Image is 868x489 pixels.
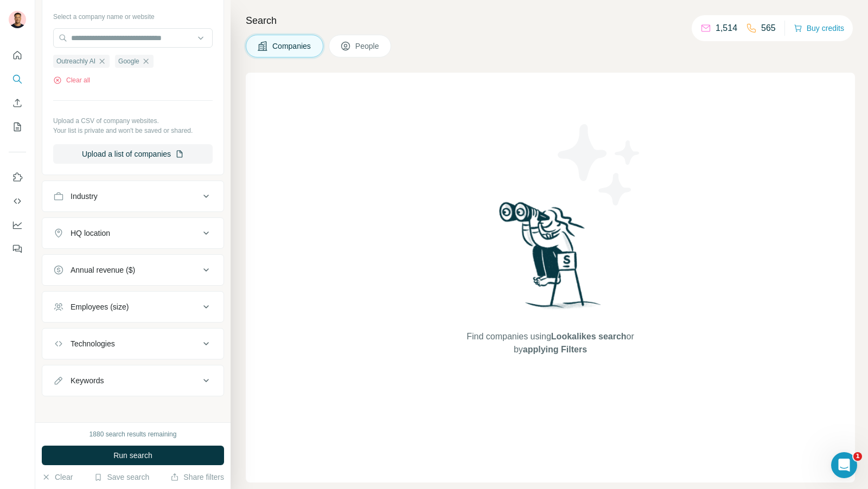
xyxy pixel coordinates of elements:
[42,257,224,283] button: Annual revenue ($)
[9,239,26,259] button: Feedback
[118,56,139,66] span: Google
[42,220,224,246] button: HQ location
[9,93,26,113] button: Enrich CSV
[42,472,73,482] button: Clear
[9,46,26,65] button: Quick start
[53,8,213,22] div: Select a company name or website
[761,22,776,35] p: 565
[463,330,637,356] span: Find companies using or by
[494,199,607,320] img: Surfe Illustration - Woman searching with binoculars
[551,116,648,214] img: Surfe Illustration - Stars
[794,21,844,36] button: Buy credits
[53,144,213,164] button: Upload a list of companies
[42,368,224,394] button: Keywords
[71,375,104,386] div: Keywords
[9,215,26,235] button: Dashboard
[170,472,224,482] button: Share filters
[113,450,152,461] span: Run search
[523,345,587,354] span: applying Filters
[272,41,312,52] span: Companies
[831,452,857,478] iframe: Intercom live chat
[56,56,95,66] span: Outreachly AI
[355,41,380,52] span: People
[9,168,26,187] button: Use Surfe on LinkedIn
[53,75,90,85] button: Clear all
[94,472,149,482] button: Save search
[9,11,26,28] img: Avatar
[71,228,110,239] div: HQ location
[90,429,177,439] div: 1880 search results remaining
[53,126,213,136] p: Your list is private and won't be saved or shared.
[551,332,627,341] span: Lookalikes search
[71,265,135,275] div: Annual revenue ($)
[71,338,115,349] div: Technologies
[71,191,98,202] div: Industry
[9,69,26,89] button: Search
[42,183,224,209] button: Industry
[246,13,855,28] h4: Search
[853,452,862,461] span: 1
[9,191,26,211] button: Use Surfe API
[716,22,737,35] p: 1,514
[9,117,26,137] button: My lists
[42,446,224,465] button: Run search
[71,301,129,312] div: Employees (size)
[53,116,213,126] p: Upload a CSV of company websites.
[42,331,224,357] button: Technologies
[42,294,224,320] button: Employees (size)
